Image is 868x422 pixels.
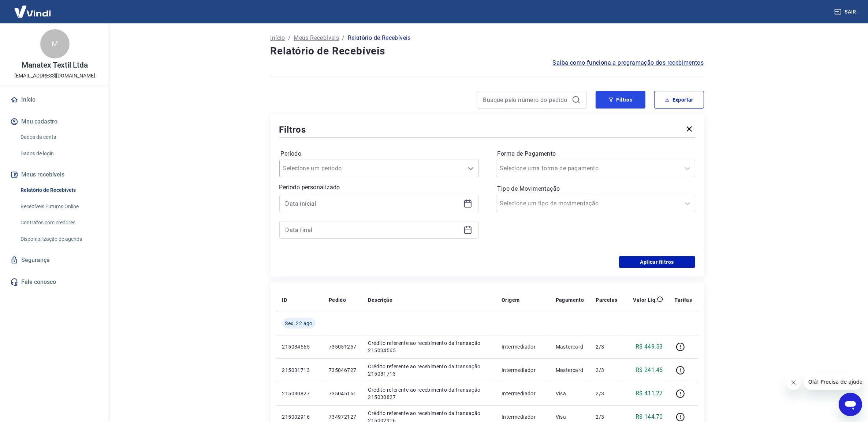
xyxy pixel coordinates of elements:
[348,34,411,42] p: Relatório de Recebíveis
[4,5,62,11] span: Olá! Precisa de ajuda?
[271,34,285,42] a: Início
[18,183,101,198] a: Relatório de Recebíveis
[282,366,317,374] p: 215031713
[556,366,584,374] p: Mastercard
[329,343,357,350] p: 735051257
[271,44,704,58] h4: Relatório de Recebíveis
[654,91,704,109] button: Exportar
[18,130,101,145] a: Dados da conta
[556,390,584,397] p: Visa
[22,61,88,69] p: Manatex Textil Ltda
[502,413,544,421] p: Intermediador
[368,363,490,377] p: Crédito referente ao recebimento da transação 215031713
[342,34,344,42] p: /
[636,413,663,421] p: R$ 144,70
[282,296,287,304] p: ID
[286,224,461,235] input: Data final
[279,124,306,136] h5: Filtros
[502,343,544,350] p: Intermediador
[619,256,695,268] button: Aplicar filtros
[502,366,544,374] p: Intermediador
[556,296,584,304] p: Pagamento
[329,413,357,421] p: 734972127
[596,343,617,350] p: 2/3
[9,274,101,290] a: Fale conosco
[329,366,357,374] p: 735046727
[368,386,490,401] p: Crédito referente ao recebimento da transação 215030827
[502,296,519,304] p: Origem
[286,198,461,209] input: Data inicial
[282,413,317,421] p: 215002916
[596,91,645,109] button: Filtros
[18,232,101,247] a: Disponibilização de agenda
[9,114,101,130] button: Meu cadastro
[786,375,801,390] iframe: Fechar mensagem
[18,215,101,230] a: Contratos com credores
[596,390,617,397] p: 2/3
[636,366,663,375] p: R$ 241,45
[14,72,95,80] p: [EMAIL_ADDRESS][DOMAIN_NAME]
[633,296,657,304] p: Valor Líq.
[556,343,584,350] p: Mastercard
[9,167,101,183] button: Meus recebíveis
[502,390,544,397] p: Intermediador
[40,29,70,58] div: M
[285,320,313,327] span: Sex, 22 ago
[839,393,862,416] iframe: Botão para abrir a janela de mensagens
[329,390,357,397] p: 735045161
[636,342,663,351] p: R$ 449,53
[596,366,617,374] p: 2/3
[833,5,859,19] button: Sair
[281,149,477,158] label: Período
[556,413,584,421] p: Visa
[675,296,692,304] p: Tarifas
[279,183,478,192] p: Período personalizado
[282,390,317,397] p: 215030827
[9,92,101,108] a: Início
[9,0,56,23] img: Vindi
[636,389,663,398] p: R$ 411,27
[288,34,291,42] p: /
[596,296,617,304] p: Parcelas
[804,374,862,390] iframe: Mensagem da empresa
[18,199,101,214] a: Recebíveis Futuros Online
[18,146,101,161] a: Dados de login
[596,413,617,421] p: 2/3
[498,149,694,158] label: Forma de Pagamento
[9,252,101,268] a: Segurança
[498,185,694,193] label: Tipo de Movimentação
[294,34,339,42] a: Meus Recebíveis
[329,296,346,304] p: Pedido
[282,343,317,350] p: 215034565
[368,296,393,304] p: Descrição
[483,94,569,105] input: Busque pelo número do pedido
[368,339,490,354] p: Crédito referente ao recebimento da transação 215034565
[553,58,704,67] a: Saiba como funciona a programação dos recebimentos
